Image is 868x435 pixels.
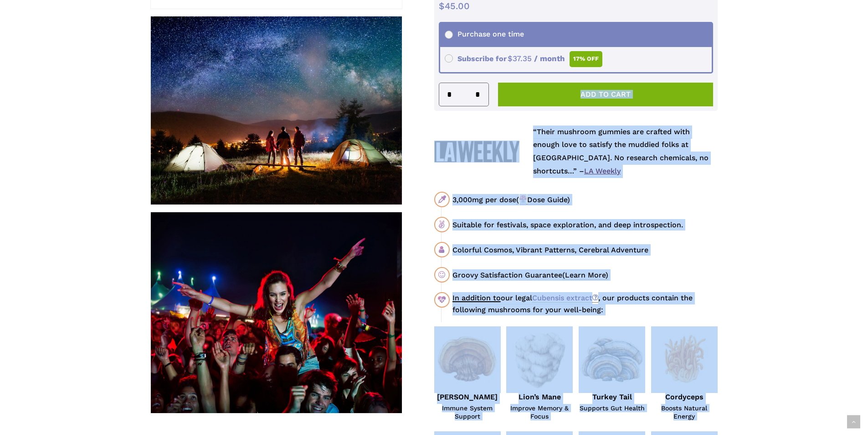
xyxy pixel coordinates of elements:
[651,404,718,420] span: Boosts Natural Energy
[508,54,513,63] span: $
[452,244,718,256] div: Colorful Cosmos, Vibrant Patterns, Cerebral Adventure
[437,393,498,401] strong: [PERSON_NAME]
[592,393,632,401] strong: Turkey Tail
[452,194,718,205] div: 3,000mg per dose
[665,393,704,401] strong: Cordyceps
[532,293,598,303] a: Cubensis extract
[506,404,573,420] span: Improve Memory & Focus
[533,126,718,178] p: “Their mushroom gummies are crafted with enough love to satisfy the muddied folks at [GEOGRAPHIC_...
[434,326,501,393] img: Red Reishi Mushroom Illustration
[445,30,524,38] span: Purchase one time
[452,269,718,281] div: Groovy Satisfaction Guarantee
[584,167,621,175] a: LA Weekly
[579,326,645,393] img: Turkey Tail Mushroom Illustration
[452,292,718,316] div: our legal , our products contain the following mushrooms for your well-being:
[455,83,472,106] input: Product quantity
[519,195,527,203] img: 🍄
[506,326,573,393] img: Lions Mane Mushroom Illustration
[434,141,519,162] img: La Weekly Logo
[562,271,608,280] span: (Learn More)
[508,54,532,63] span: 37.35
[439,0,445,11] span: $
[651,326,718,393] img: Cordyceps Mushroom Illustration
[445,54,603,63] span: Subscribe for
[452,293,501,302] u: In addition to
[498,83,714,106] button: Add to cart
[534,54,565,63] span: / month
[439,0,470,11] bdi: 45.00
[452,219,718,231] div: Suitable for festivals, space exploration, and deep introspection.
[434,404,501,420] span: Immune System Support
[579,404,645,412] span: Supports Gut Health
[847,415,860,429] a: Back to top
[519,393,561,401] strong: Lion’s Mane
[516,195,570,204] span: ( Dose Guide)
